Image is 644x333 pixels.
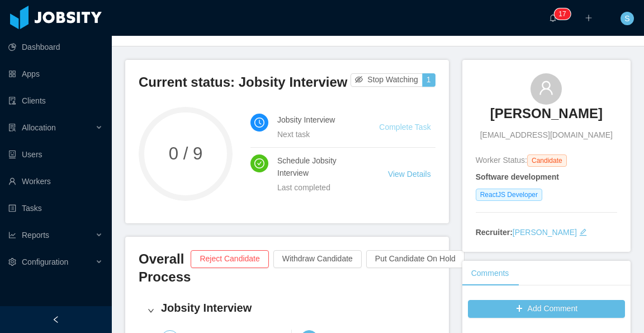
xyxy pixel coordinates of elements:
[480,129,613,141] span: [EMAIL_ADDRESS][DOMAIN_NAME]
[139,73,351,91] h3: Current status: Jobsity Interview
[579,228,587,236] i: icon: edit
[585,14,593,22] i: icon: plus
[139,293,435,328] div: icon: rightJobsity Interview
[351,73,423,87] button: icon: eye-invisibleStop Watching
[277,114,352,126] h4: Jobsity Interview
[513,228,577,237] a: [PERSON_NAME]
[148,307,154,314] i: icon: right
[558,8,562,20] p: 1
[476,189,542,201] span: ReactJS Developer
[277,128,352,140] div: Next task
[476,156,527,165] span: Worker Status:
[366,250,465,268] button: Put Candidate On Hold
[191,250,268,268] button: Reject Candidate
[490,105,603,129] a: [PERSON_NAME]
[254,118,264,128] i: icon: clock-circle
[562,8,566,20] p: 7
[139,250,191,287] h3: Overall Process
[254,158,264,168] i: icon: check-circle
[8,143,103,166] a: icon: robotUsers
[8,124,16,132] i: icon: solution
[22,257,68,266] span: Configuration
[527,154,567,167] span: Candidate
[624,12,629,25] span: S
[8,231,16,239] i: icon: line-chart
[549,14,557,22] i: icon: bell
[8,170,103,193] a: icon: userWorkers
[139,145,233,162] span: 0 / 9
[277,154,361,179] h4: Schedule Jobsity Interview
[468,300,625,318] button: icon: plusAdd Comment
[8,63,103,85] a: icon: appstoreApps
[379,123,430,132] a: Complete Task
[462,261,518,286] div: Comments
[273,250,362,268] button: Withdraw Candidate
[277,181,361,194] div: Last completed
[22,123,56,132] span: Allocation
[388,170,431,179] a: View Details
[476,228,513,237] strong: Recruiter:
[8,197,103,219] a: icon: profileTasks
[161,300,427,316] h4: Jobsity Interview
[422,73,435,87] button: 1
[8,258,16,266] i: icon: setting
[554,8,570,20] sup: 17
[8,90,103,112] a: icon: auditClients
[22,231,49,240] span: Reports
[476,172,559,181] strong: Software development
[8,36,103,58] a: icon: pie-chartDashboard
[538,80,554,96] i: icon: user
[490,105,603,123] h3: [PERSON_NAME]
